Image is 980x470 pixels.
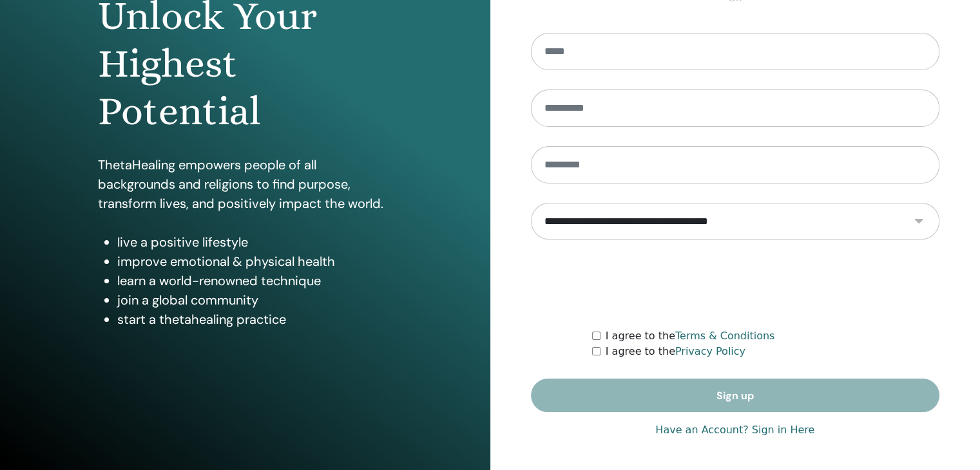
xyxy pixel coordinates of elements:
a: Terms & Conditions [675,330,774,342]
p: ThetaHealing empowers people of all backgrounds and religions to find purpose, transform lives, a... [98,155,392,213]
li: learn a world-renowned technique [117,271,392,290]
li: improve emotional & physical health [117,252,392,271]
iframe: reCAPTCHA [637,259,833,309]
label: I agree to the [606,328,775,344]
a: Privacy Policy [675,345,745,357]
a: Have an Account? Sign in Here [655,422,814,438]
label: I agree to the [606,344,745,359]
li: live a positive lifestyle [117,232,392,252]
li: join a global community [117,290,392,310]
li: start a thetahealing practice [117,310,392,329]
